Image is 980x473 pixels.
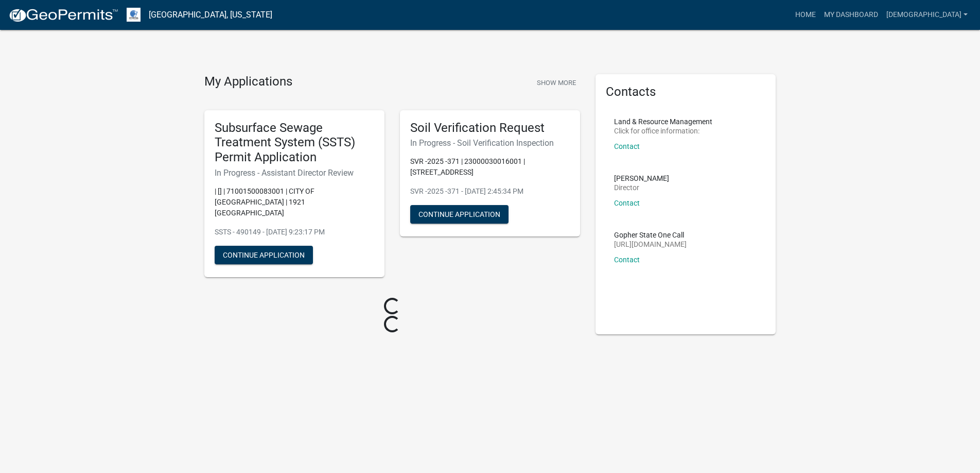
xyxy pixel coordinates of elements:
[410,205,509,224] button: Continue Application
[215,168,374,178] h6: In Progress - Assistant Director Review
[204,74,292,90] h4: My Applications
[791,5,820,25] a: Home
[606,85,765,99] h5: Contacts
[614,175,669,182] p: [PERSON_NAME]
[533,74,580,91] button: Show More
[410,186,570,197] p: SVR -2025 -371 - [DATE] 2:45:34 PM
[614,127,712,134] p: Click for office information:
[410,156,570,178] p: SVR -2025 -371 | 23000030016001 | [STREET_ADDRESS]
[149,6,272,24] a: [GEOGRAPHIC_DATA], [US_STATE]
[410,138,570,148] h6: In Progress - Soil Verification Inspection
[820,5,882,25] a: My Dashboard
[614,199,640,207] a: Contact
[614,142,640,150] a: Contact
[215,246,313,264] button: Continue Application
[410,121,570,136] h5: Soil Verification Request
[614,256,640,264] a: Contact
[614,118,712,125] p: Land & Resource Management
[215,186,374,218] p: | [] | 71001500083001 | CITY OF [GEOGRAPHIC_DATA] | 1921 [GEOGRAPHIC_DATA]
[614,241,687,248] p: [URL][DOMAIN_NAME]
[215,121,374,165] h5: Subsurface Sewage Treatment System (SSTS) Permit Application
[127,8,141,22] img: Otter Tail County, Minnesota
[614,184,669,191] p: Director
[614,231,687,239] p: Gopher State One Call
[215,227,374,238] p: SSTS - 490149 - [DATE] 9:23:17 PM
[882,5,972,25] a: [DEMOGRAPHIC_DATA]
